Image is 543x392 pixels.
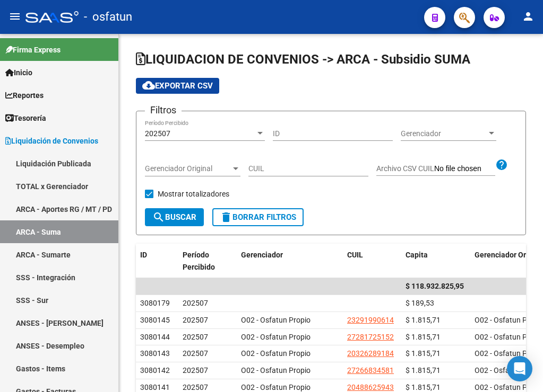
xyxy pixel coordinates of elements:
span: Liquidación de Convenios [5,135,98,147]
span: LIQUIDACION DE CONVENIOS -> ARCA - Subsidio SUMA [136,52,470,67]
span: 3080142 [140,366,170,375]
mat-icon: help [495,158,508,171]
span: 3080145 [140,316,170,324]
span: O02 - Osfatun Propio [241,366,311,375]
span: 3080143 [140,349,170,358]
span: Exportar CSV [142,81,213,91]
span: $ 118.932.825,95 [406,282,464,290]
span: Mostrar totalizadores [158,188,229,200]
input: Archivo CSV CUIL [434,164,495,174]
span: Inicio [5,67,32,78]
span: Período Percibido [183,251,215,271]
mat-icon: menu [8,10,21,23]
span: Buscar [152,212,196,222]
span: 3080141 [140,383,170,391]
mat-icon: person [522,10,535,23]
span: $ 1.815,71 [406,383,441,391]
span: $ 1.815,71 [406,333,441,341]
span: 202507 [183,349,208,358]
span: 202507 [145,129,170,138]
span: CUIL [347,251,363,259]
h3: Filtros [145,103,182,118]
mat-icon: cloud_download [142,79,155,92]
span: 202507 [183,299,208,307]
span: O02 - Osfatun Propio [241,383,311,391]
span: 20488625943 [347,383,394,391]
span: ID [140,251,147,259]
span: - osfatun [84,5,132,29]
datatable-header-cell: Gerenciador [237,244,343,279]
span: Tesorería [5,112,46,124]
span: Gerenciador Original [145,164,231,173]
span: 202507 [183,316,208,324]
span: 20326289184 [347,349,394,358]
datatable-header-cell: Capita [401,244,470,279]
span: Reportes [5,90,44,101]
button: Borrar Filtros [212,208,304,226]
span: 3080144 [140,333,170,341]
span: Capita [406,251,428,259]
span: O02 - Osfatun Propio [241,333,311,341]
datatable-header-cell: CUIL [343,244,401,279]
span: $ 1.815,71 [406,366,441,375]
datatable-header-cell: ID [136,244,178,279]
span: $ 1.815,71 [406,349,441,358]
span: O02 - Osfatun Propio [241,349,311,358]
span: 202507 [183,383,208,391]
span: Firma Express [5,44,61,56]
span: 27281725152 [347,333,394,341]
span: 3080179 [140,299,170,307]
span: $ 1.815,71 [406,316,441,324]
button: Buscar [145,208,204,226]
div: Open Intercom Messenger [507,356,532,381]
button: Exportar CSV [136,78,219,94]
span: $ 189,53 [406,299,434,307]
span: Gerenciador [401,129,487,138]
span: 202507 [183,366,208,375]
span: O02 - Osfatun Propio [241,316,311,324]
span: Gerenciador [241,251,283,259]
span: Borrar Filtros [220,212,296,222]
span: 23291990614 [347,316,394,324]
span: Archivo CSV CUIL [376,164,434,173]
span: 27266834581 [347,366,394,375]
span: 202507 [183,333,208,341]
mat-icon: delete [220,211,232,224]
mat-icon: search [152,211,165,224]
datatable-header-cell: Período Percibido [178,244,237,279]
